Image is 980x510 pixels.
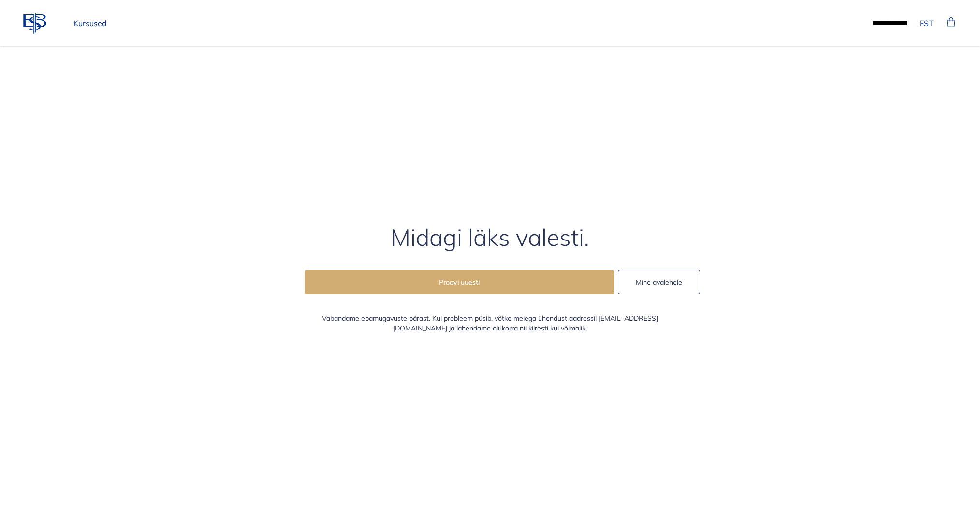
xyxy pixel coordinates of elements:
button: Mine avalehele [618,270,700,294]
h2: Midagi läks valesti. [305,224,676,251]
button: Proovi uuesti [305,270,614,294]
a: Kursused [70,14,111,33]
a: Mine avalehele [618,270,676,294]
p: Vabandame ebamugavuste pärast. Kui probleem püsib, võtke meiega ühendust aadressil [EMAIL_ADDRESS... [305,314,676,333]
button: EST [916,14,937,33]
